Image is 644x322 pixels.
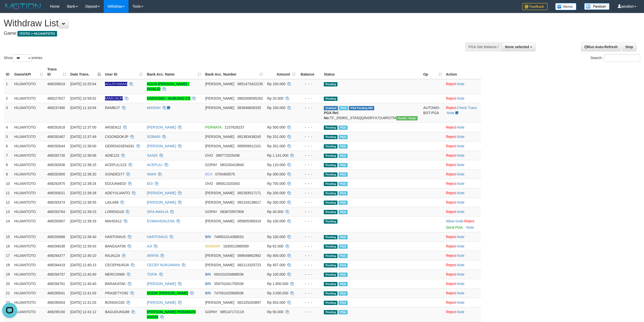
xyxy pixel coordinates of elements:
[147,191,176,195] a: [PERSON_NAME]
[446,272,456,276] a: Reject
[338,244,347,249] span: Marked by aeoanne
[205,235,211,239] span: BRI
[457,96,464,100] a: Note
[267,210,283,214] span: Rp 40.000
[214,235,244,239] span: Copy 749501014388533 to clipboard
[300,172,320,177] div: - - -
[339,106,348,110] span: Marked by aeovivi
[237,135,261,139] span: Copy 081383438245 to clipboard
[12,207,45,216] td: HUJANTOTO
[447,111,455,115] a: Note
[205,172,212,176] span: BCA
[237,200,261,204] span: Copy 082193136617 to clipboard
[300,209,320,214] div: - - -
[12,179,45,188] td: HUJANTOTO
[324,201,337,205] span: Pending
[147,125,176,129] a: [PERSON_NAME]
[457,291,464,295] a: Note
[237,82,263,86] span: Copy 0851473422235 to clipboard
[267,235,285,239] span: Rp 100.000
[457,106,477,110] a: Check Trans
[457,135,464,139] a: Note
[338,154,347,158] span: Marked by aeoanne
[147,254,158,258] a: ARIFIN
[12,79,45,94] td: HUJANTOTO
[267,106,285,110] span: Rp 100.000
[68,65,103,79] th: Date Trans.: activate to sort column descending
[47,210,65,214] span: 468293764
[12,216,45,232] td: HUJANTOTO
[444,241,481,251] td: ·
[446,225,462,229] a: Send PGA
[446,200,456,204] a: Reject
[147,200,176,204] a: [PERSON_NAME]
[4,179,12,188] td: 10
[444,132,481,141] td: ·
[47,144,65,148] span: 468292644
[47,106,65,110] span: 468237480
[237,219,261,223] span: Copy 085805389319 to clipboard
[267,200,285,204] span: Rp 300.000
[338,191,347,195] span: Marked by aeorony
[4,160,12,169] td: 8
[205,210,217,214] span: GOPAY
[457,310,464,314] a: Note
[446,153,456,157] a: Reject
[12,241,45,251] td: HUJANTOTO
[446,172,456,176] a: Reject
[4,188,12,198] td: 11
[205,125,222,129] span: PERMATA
[322,65,421,79] th: Status
[267,244,283,248] span: Rp 62.000
[4,251,12,260] td: 17
[70,244,96,248] span: [DATE] 12:39:43
[4,141,12,151] td: 6
[324,219,337,224] span: Pending
[216,153,240,157] span: Copy 085772525436 to clipboard
[300,144,320,149] div: - - -
[267,125,285,129] span: Rp 500.000
[505,45,529,49] span: None selected
[444,232,481,241] td: ·
[205,244,220,248] span: MANDIRI
[300,134,320,139] div: - - -
[267,135,285,139] span: Rp 201.000
[4,198,12,207] td: 12
[4,232,12,241] td: 15
[70,172,96,176] span: [DATE] 12:38:20
[338,182,347,186] span: Marked by aeoanne
[47,244,65,248] span: 468294038
[4,132,12,141] td: 5
[446,244,456,248] a: Reject
[147,182,153,186] a: EDI
[444,122,481,132] td: ·
[502,43,535,51] button: None selected
[4,241,12,251] td: 16
[457,254,464,258] a: Note
[324,244,337,249] span: Pending
[349,106,374,110] span: PGA Pending
[324,144,337,149] span: Pending
[446,219,463,223] a: Allow Grab
[105,210,124,214] span: LORENG18
[147,300,176,305] a: [PERSON_NAME]
[12,169,45,179] td: HUJANTOTO
[324,191,337,195] span: Pending
[47,172,65,176] span: 468292900
[12,132,45,141] td: HUJANTOTO
[457,300,464,305] a: Note
[457,163,464,167] a: Note
[12,122,45,132] td: HUJANTOTO
[446,96,456,100] a: Reject
[105,96,123,100] span: Nama rekening ada tanda titik/strip, harap diedit
[446,291,456,295] a: Reject
[205,82,234,86] span: [PERSON_NAME]
[220,210,244,214] span: Copy 083870557806 to clipboard
[338,126,347,130] span: Marked by aeorony
[444,198,481,207] td: ·
[457,282,464,286] a: Note
[205,182,213,186] span: OVO
[4,207,12,216] td: 13
[70,82,96,86] span: [DATE] 10:25:04
[446,163,456,167] a: Reject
